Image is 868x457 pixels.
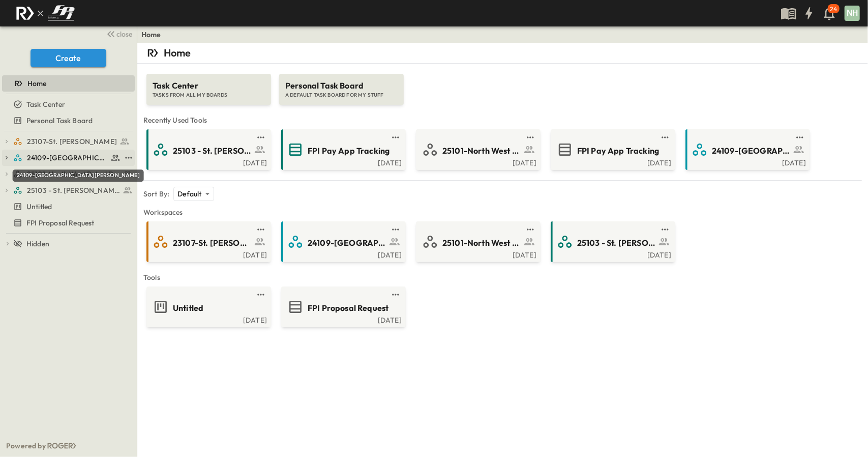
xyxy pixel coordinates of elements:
[283,141,402,158] a: FPI Pay App Tracking
[2,216,133,230] a: FPI Proposal Request
[13,183,133,197] a: 25103 - St. [PERSON_NAME] Phase 2
[141,30,161,40] a: Home
[164,46,191,60] p: Home
[148,299,267,315] a: Untitled
[577,145,659,157] span: FPI Pay App Tracking
[13,151,121,165] a: 24109-St. Teresa of Calcutta Parish Hall
[26,202,52,212] span: Untitled
[2,97,133,111] a: Task Center
[27,136,117,147] span: 23107-St. [PERSON_NAME]
[2,166,135,182] div: 25101-North West Patrol Divisiontest
[153,92,265,99] span: TASKS FROM ALL MY BOARDS
[577,237,656,249] span: 25103 - St. [PERSON_NAME] Phase 2
[26,239,49,249] span: Hidden
[143,272,862,282] span: Tools
[117,29,133,39] span: close
[173,302,203,314] span: Untitled
[2,113,133,128] a: Personal Task Board
[26,116,93,126] span: Personal Task Board
[442,237,521,249] span: 25101-North West Patrol Division
[143,207,862,217] span: Workspaces
[173,237,252,249] span: 23107-St. [PERSON_NAME]
[308,145,390,157] span: FPI Pay App Tracking
[418,250,536,258] a: [DATE]
[830,5,837,13] p: 24
[659,223,671,236] button: test
[845,6,860,21] div: NH
[141,30,167,40] nav: breadcrumbs
[255,223,267,236] button: test
[2,199,133,214] a: Untitled
[12,3,78,24] img: c8d7d1ed905e502e8f77bf7063faec64e13b34fdb1f2bdd94b0e311fc34f8000.png
[308,302,388,314] span: FPI Proposal Request
[2,112,135,129] div: Personal Task Boardtest
[13,169,144,182] div: 24109-[GEOGRAPHIC_DATA][PERSON_NAME]
[308,237,386,249] span: 24109-[GEOGRAPHIC_DATA][PERSON_NAME]
[285,80,398,92] span: Personal Task Board
[173,187,214,201] div: Default
[153,80,265,92] span: Task Center
[553,158,671,166] a: [DATE]
[148,234,267,250] a: 23107-St. [PERSON_NAME]
[31,49,106,67] button: Create
[13,134,133,149] a: 23107-St. [PERSON_NAME]
[143,115,862,125] span: Recently Used Tools
[148,141,267,158] a: 25103 - St. [PERSON_NAME] Phase 2
[390,223,402,236] button: test
[2,198,135,215] div: Untitledtest
[418,158,536,166] a: [DATE]
[27,153,108,163] span: 24109-St. Teresa of Calcutta Parish Hall
[553,141,671,158] a: FPI Pay App Tracking
[283,315,402,323] a: [DATE]
[2,133,135,150] div: 23107-St. [PERSON_NAME]test
[553,234,671,250] a: 25103 - St. [PERSON_NAME] Phase 2
[285,92,398,99] span: A DEFAULT TASK BOARD FOR MY STUFF
[102,26,135,41] button: close
[659,131,671,144] button: test
[2,150,135,166] div: 24109-St. Teresa of Calcutta Parish Halltest
[27,185,120,195] span: 25103 - St. [PERSON_NAME] Phase 2
[2,215,135,231] div: FPI Proposal Requesttest
[26,99,65,109] span: Task Center
[148,315,267,323] a: [DATE]
[26,218,94,228] span: FPI Proposal Request
[177,189,201,199] p: Default
[278,64,405,105] a: Personal Task BoardA DEFAULT TASK BOARD FOR MY STUFF
[687,158,806,166] a: [DATE]
[712,145,791,157] span: 24109-[GEOGRAPHIC_DATA][PERSON_NAME]
[390,131,402,144] button: test
[27,78,47,89] span: Home
[687,141,806,158] a: 24109-[GEOGRAPHIC_DATA][PERSON_NAME]
[283,158,402,166] a: [DATE]
[553,250,671,258] a: [DATE]
[173,145,252,157] span: 25103 - St. [PERSON_NAME] Phase 2
[524,223,536,236] button: test
[255,131,267,144] button: test
[283,234,402,250] a: 24109-[GEOGRAPHIC_DATA][PERSON_NAME]
[418,234,536,250] a: 25101-North West Patrol Division
[794,131,806,144] button: test
[123,152,135,164] button: test
[390,289,402,301] button: test
[844,5,861,22] button: NH
[255,289,267,301] button: test
[283,299,402,315] a: FPI Proposal Request
[145,64,272,105] a: Task CenterTASKS FROM ALL MY BOARDS
[2,76,133,91] a: Home
[283,250,402,258] a: [DATE]
[148,250,267,258] a: [DATE]
[524,131,536,144] button: test
[418,141,536,158] a: 25101-North West Patrol Division
[148,158,267,166] a: [DATE]
[143,189,169,199] p: Sort By:
[2,182,135,198] div: 25103 - St. [PERSON_NAME] Phase 2test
